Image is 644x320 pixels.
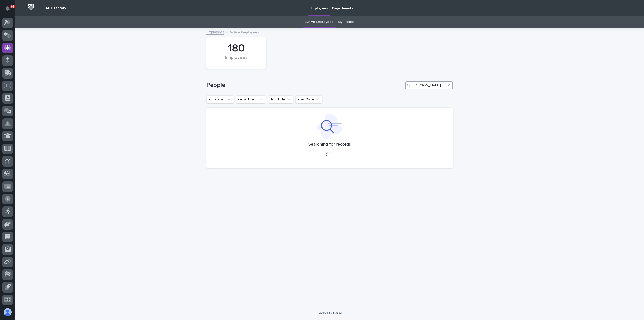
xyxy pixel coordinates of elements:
a: My Profile [338,16,354,28]
button: Job Title [268,95,293,103]
div: Employees [215,55,258,66]
p: 61 [11,5,14,8]
a: Powered By Stacker [317,311,342,314]
a: Employees [206,29,224,35]
button: startDate [295,95,322,103]
p: Searching for records [308,142,351,147]
h2: 04. Directory [45,6,66,10]
button: users-avatar [2,307,13,317]
div: Notifications61 [6,6,13,14]
a: Active Employees [305,16,333,28]
button: supervisor [206,95,234,103]
h1: People [206,82,403,89]
input: Search [405,81,453,89]
p: Active Employees [230,29,259,35]
img: Workspace Logo [26,2,36,12]
button: department [236,95,266,103]
div: 180 [215,42,258,55]
button: Notifications [2,3,13,14]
